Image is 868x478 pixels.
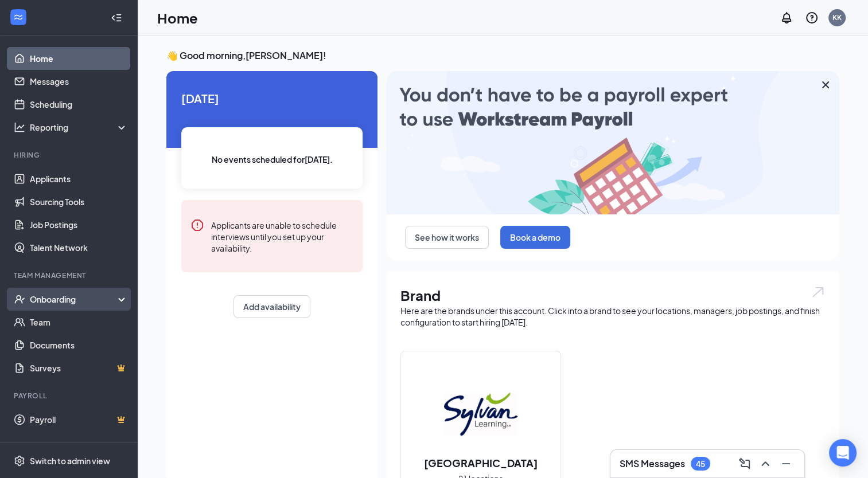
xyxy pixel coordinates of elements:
[30,334,128,356] a: Documents
[405,226,489,249] button: See how it works
[30,408,128,431] a: PayrollCrown
[157,8,198,28] h1: Home
[30,47,128,70] a: Home
[400,305,826,328] div: Here are the brands under this account. Click into a brand to see your locations, managers, job p...
[805,11,819,25] svg: QuestionInfo
[14,391,126,401] div: Payroll
[13,11,24,23] svg: WorkstreamLogo
[14,150,126,160] div: Hiring
[735,455,754,473] button: ComposeMessage
[190,218,204,232] svg: Error
[696,459,705,469] div: 45
[30,236,128,259] a: Talent Network
[166,49,839,62] h3: 👋 Good morning, [PERSON_NAME] !
[111,12,122,23] svg: Collapse
[780,11,793,25] svg: Notifications
[30,70,128,93] a: Messages
[14,293,25,305] svg: UserCheck
[181,89,363,107] span: [DATE]
[233,295,310,318] button: Add availability
[444,378,517,451] img: Sylvan Learning Center
[779,457,793,471] svg: Minimize
[756,455,774,473] button: ChevronUp
[14,271,126,280] div: Team Management
[212,153,333,166] span: No events scheduled for [DATE] .
[30,311,128,334] a: Team
[30,293,118,305] div: Onboarding
[500,226,570,249] button: Book a demo
[620,457,685,470] h3: SMS Messages
[400,285,826,305] h1: Brand
[30,93,128,116] a: Scheduling
[30,167,128,190] a: Applicants
[30,122,129,133] div: Reporting
[211,218,353,254] div: Applicants are unable to schedule interviews until you set up your availability.
[777,455,795,473] button: Minimize
[412,456,549,470] h2: [GEOGRAPHIC_DATA]
[829,439,857,467] div: Open Intercom Messenger
[387,71,839,214] img: payroll-large.gif
[30,213,128,236] a: Job Postings
[30,455,110,467] div: Switch to admin view
[30,190,128,213] a: Sourcing Tools
[14,122,25,133] svg: Analysis
[30,356,128,379] a: SurveysCrown
[738,457,752,471] svg: ComposeMessage
[832,13,842,22] div: KK
[811,285,826,299] img: open.6027fd2a22e1237b5b06.svg
[14,455,25,467] svg: Settings
[819,78,832,92] svg: Cross
[758,457,772,471] svg: ChevronUp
